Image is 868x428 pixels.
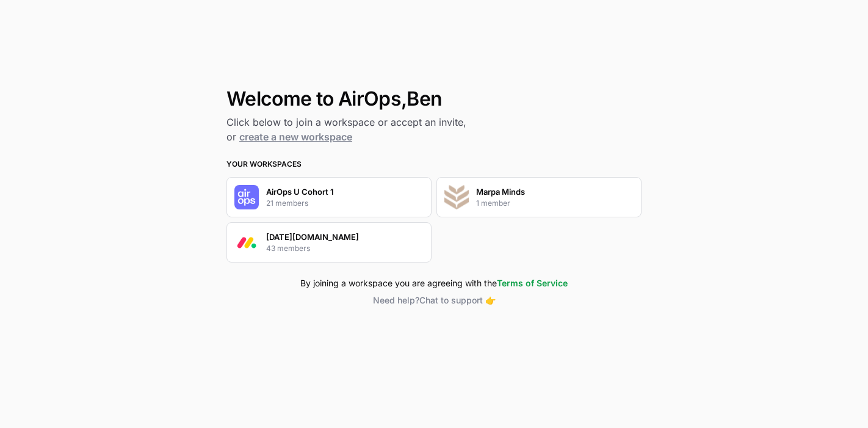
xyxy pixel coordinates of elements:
p: Marpa Minds [476,186,525,198]
h3: Your Workspaces [226,159,642,170]
p: 21 members [266,198,308,209]
h1: Welcome to AirOps, Ben [226,88,642,110]
p: 1 member [476,198,510,209]
img: Company Logo [444,185,469,209]
img: Company Logo [234,230,259,255]
span: Chat to support 👉 [419,295,496,305]
button: Need help?Chat to support 👉 [226,294,642,306]
div: By joining a workspace you are agreeing with the [226,277,642,289]
p: 43 members [266,243,310,254]
span: Need help? [373,295,419,305]
a: Terms of Service [497,278,568,288]
img: Company Logo [234,185,259,209]
button: Company LogoAirOps U Cohort 121 members [226,177,432,217]
p: [DATE][DOMAIN_NAME] [266,231,359,243]
a: create a new workspace [239,131,352,143]
button: Company Logo[DATE][DOMAIN_NAME]43 members [226,222,432,263]
h2: Click below to join a workspace or accept an invite, or [226,115,642,144]
button: Company LogoMarpa Minds1 member [436,177,642,217]
p: AirOps U Cohort 1 [266,186,334,198]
